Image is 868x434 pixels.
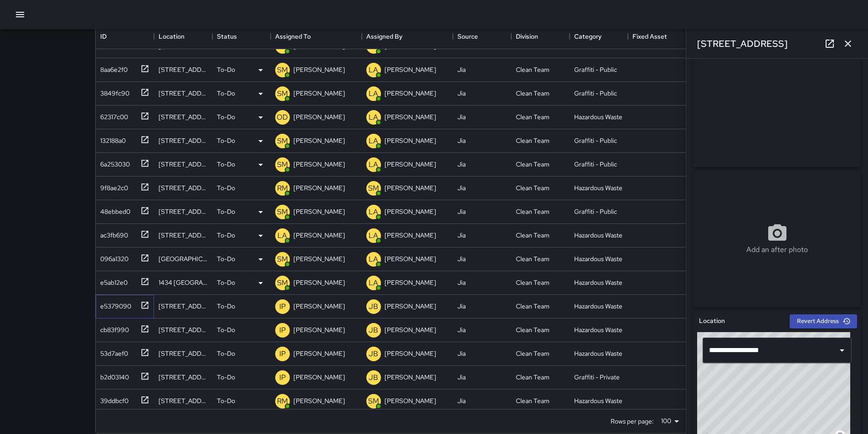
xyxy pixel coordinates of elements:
[217,160,235,169] p: To-Do
[516,24,538,49] div: Division
[275,24,311,49] div: Assigned To
[159,65,208,74] div: 1500 Market Street
[632,24,667,49] div: Fixed Asset
[385,112,436,121] p: [PERSON_NAME]
[570,24,628,49] div: Category
[457,254,466,263] div: Jia
[516,89,550,98] div: Clean Team
[279,348,286,359] p: IP
[293,254,345,263] p: [PERSON_NAME]
[279,372,286,383] p: IP
[385,302,436,311] p: [PERSON_NAME]
[159,231,208,240] div: 1 South Van Ness Avenue
[159,373,208,382] div: 1446 Market Street
[159,160,208,169] div: 40 12th Street
[457,112,466,121] div: Jia
[277,207,288,217] p: SM
[369,325,378,336] p: JB
[217,24,237,49] div: Status
[217,112,235,121] p: To-Do
[457,65,466,74] div: Jia
[293,112,345,121] p: [PERSON_NAME]
[217,302,235,311] p: To-Do
[96,24,154,49] div: ID
[277,112,288,123] p: OD
[457,160,466,169] div: Jia
[385,183,436,192] p: [PERSON_NAME]
[516,349,550,358] div: Clean Team
[277,254,288,265] p: SM
[159,183,208,192] div: 11 Van Ness Avenue
[385,349,436,358] p: [PERSON_NAME]
[574,254,622,263] div: Hazardous Waste
[159,24,185,49] div: Location
[574,373,620,382] div: Graffiti - Private
[516,207,550,216] div: Clean Team
[217,65,235,74] p: To-Do
[293,136,345,145] p: [PERSON_NAME]
[277,230,287,241] p: LA
[97,322,129,334] div: cb83f990
[97,251,128,263] div: 096a1320
[385,160,436,169] p: [PERSON_NAME]
[217,136,235,145] p: To-Do
[97,132,126,145] div: 132188a0
[369,254,378,265] p: LA
[277,183,288,194] p: RM
[457,183,466,192] div: Jia
[217,325,235,334] p: To-Do
[277,159,288,170] p: SM
[516,373,550,382] div: Clean Team
[457,207,466,216] div: Jia
[516,231,550,240] div: Clean Team
[385,65,436,74] p: [PERSON_NAME]
[97,180,128,192] div: 9f8ae2c0
[574,112,622,121] div: Hazardous Waste
[385,396,436,405] p: [PERSON_NAME]
[574,160,617,169] div: Graffiti - Public
[217,278,235,287] p: To-Do
[516,112,550,121] div: Clean Team
[574,349,622,358] div: Hazardous Waste
[457,278,466,287] div: Jia
[217,396,235,405] p: To-Do
[385,373,436,382] p: [PERSON_NAME]
[97,369,129,382] div: b2d03140
[628,24,686,49] div: Fixed Asset
[516,302,550,311] div: Clean Team
[159,302,208,311] div: 1170 Market Street
[574,89,617,98] div: Graffiti - Public
[369,278,378,288] p: LA
[293,325,345,334] p: [PERSON_NAME]
[574,325,622,334] div: Hazardous Waste
[293,160,345,169] p: [PERSON_NAME]
[457,89,466,98] div: Jia
[159,136,208,145] div: 1586 Market Street
[369,348,378,359] p: JB
[277,396,288,407] p: RM
[385,231,436,240] p: [PERSON_NAME]
[97,298,131,311] div: e5379090
[97,61,128,74] div: 8aa6e2f0
[385,89,436,98] p: [PERSON_NAME]
[574,278,622,287] div: Hazardous Waste
[457,231,466,240] div: Jia
[369,136,378,146] p: LA
[97,156,130,169] div: 6a253030
[293,396,345,405] p: [PERSON_NAME]
[369,112,378,123] p: LA
[657,414,682,428] div: 100
[293,349,345,358] p: [PERSON_NAME]
[369,159,378,170] p: LA
[97,203,130,216] div: 48ebbed0
[279,301,286,312] p: IP
[97,85,129,98] div: 3849fc90
[516,160,550,169] div: Clean Team
[271,24,362,49] div: Assigned To
[369,88,378,99] p: LA
[293,183,345,192] p: [PERSON_NAME]
[277,88,288,99] p: SM
[159,207,208,216] div: 1520 Market Street
[217,183,235,192] p: To-Do
[159,349,208,358] div: 1 Grove Street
